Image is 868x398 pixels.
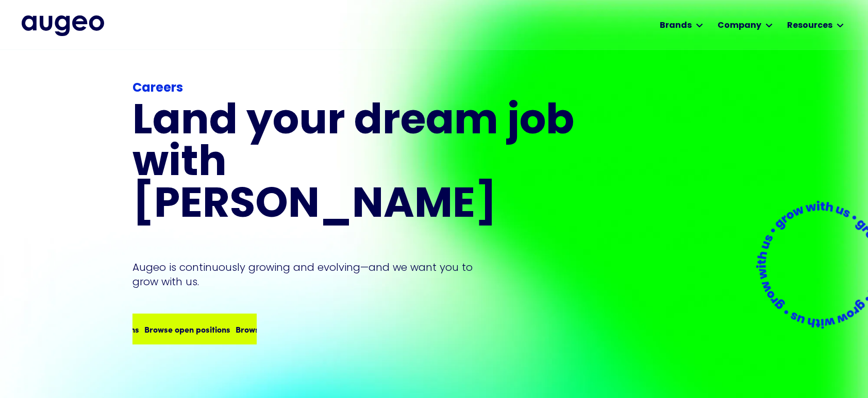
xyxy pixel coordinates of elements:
p: Augeo is continuously growing and evolving—and we want you to grow with us. [132,260,487,289]
img: Augeo's full logo in midnight blue. [22,15,104,36]
div: Brands [660,20,692,32]
div: Company [717,20,761,32]
div: Browse open positions [255,323,341,335]
h1: Land your dream job﻿ with [PERSON_NAME] [132,102,578,227]
a: home [22,15,104,36]
div: Browse open positions [73,323,159,335]
div: Browse open positions [164,323,250,335]
a: Browse open positionsBrowse open positionsBrowse open positions [132,314,257,344]
div: Resources [787,20,832,32]
strong: Careers [132,82,183,95]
